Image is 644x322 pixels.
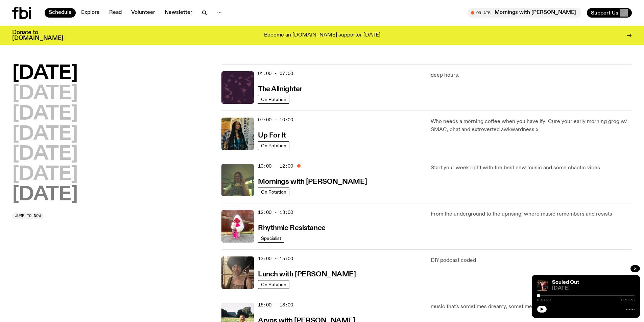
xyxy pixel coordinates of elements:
[258,178,367,185] h3: Mornings with [PERSON_NAME]
[77,8,104,18] a: Explore
[258,188,289,196] a: On Rotation
[12,145,78,164] button: [DATE]
[258,255,293,262] span: 13:00 - 15:00
[12,185,78,204] button: [DATE]
[552,280,579,285] a: Souled Out
[12,105,78,124] button: [DATE]
[258,95,289,104] a: On Rotation
[105,8,126,18] a: Read
[258,84,302,93] a: The Allnighter
[431,164,632,172] p: Start your week right with the best new music and some chaotic vibes
[261,282,286,287] span: On Rotation
[261,236,281,241] span: Specialist
[591,10,618,16] span: Support Us
[552,286,635,291] span: [DATE]
[537,298,551,302] span: 0:01:37
[258,302,293,308] span: 15:00 - 18:00
[258,131,286,139] a: Up For It
[258,177,367,185] a: Mornings with [PERSON_NAME]
[258,86,302,93] h3: The Allnighter
[15,214,41,218] span: Jump to now
[261,143,286,148] span: On Rotation
[431,118,632,134] p: Who needs a morning coffee when you have Ify! Cure your early morning grog w/ SMAC, chat and extr...
[258,270,356,278] a: Lunch with [PERSON_NAME]
[258,280,289,289] a: On Rotation
[12,64,78,83] button: [DATE]
[258,271,356,278] h3: Lunch with [PERSON_NAME]
[431,303,632,311] p: music that's sometimes dreamy, sometimes fast, but always good!
[12,30,63,41] h3: Donate to [DOMAIN_NAME]
[258,209,293,216] span: 12:00 - 13:00
[468,8,581,18] button: On AirMornings with [PERSON_NAME]
[258,223,326,232] a: Rhythmic Resistance
[620,298,635,302] span: 1:59:58
[45,8,76,18] a: Schedule
[587,8,632,18] button: Support Us
[431,71,632,79] p: deep hours.
[12,213,44,219] button: Jump to now
[221,164,254,196] img: Jim Kretschmer in a really cute outfit with cute braids, standing on a train holding up a peace s...
[258,163,293,169] span: 10:00 - 12:00
[261,97,286,102] span: On Rotation
[12,165,78,184] button: [DATE]
[221,210,254,243] img: Attu crouches on gravel in front of a brown wall. They are wearing a white fur coat with a hood, ...
[431,210,632,218] p: From the underground to the uprising, where music remembers and resists
[431,256,632,265] p: DIY podcast coded
[258,234,284,243] a: Specialist
[258,132,286,139] h3: Up For It
[221,118,254,150] img: Ify - a Brown Skin girl with black braided twists, looking up to the side with her tongue stickin...
[161,8,196,18] a: Newsletter
[261,189,286,194] span: On Rotation
[12,84,78,103] button: [DATE]
[258,225,326,232] h3: Rhythmic Resistance
[127,8,159,18] a: Volunteer
[258,117,293,123] span: 07:00 - 10:00
[258,70,293,77] span: 01:00 - 07:00
[12,125,78,144] button: [DATE]
[264,32,380,39] p: Become an [DOMAIN_NAME] supporter [DATE]
[258,141,289,150] a: On Rotation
